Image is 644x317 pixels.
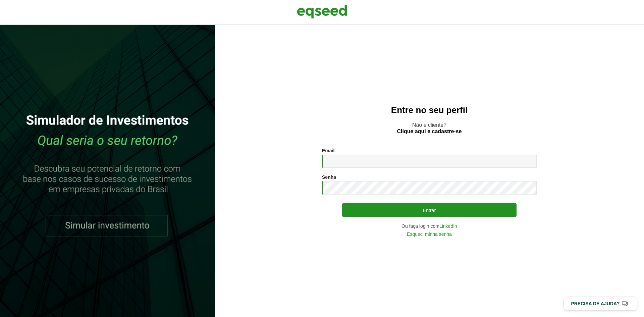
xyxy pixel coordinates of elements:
[342,203,517,217] button: Entrar
[228,122,631,135] p: Não é cliente?
[397,129,462,134] a: Clique aqui e cadastre-se
[322,148,334,153] label: Email
[228,105,631,115] h2: Entre no seu perfil
[407,232,452,236] a: Esqueci minha senha
[322,224,537,228] div: Ou faça login com
[322,175,336,179] label: Senha
[297,3,347,20] img: EqSeed Logo
[439,224,457,228] a: LinkedIn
